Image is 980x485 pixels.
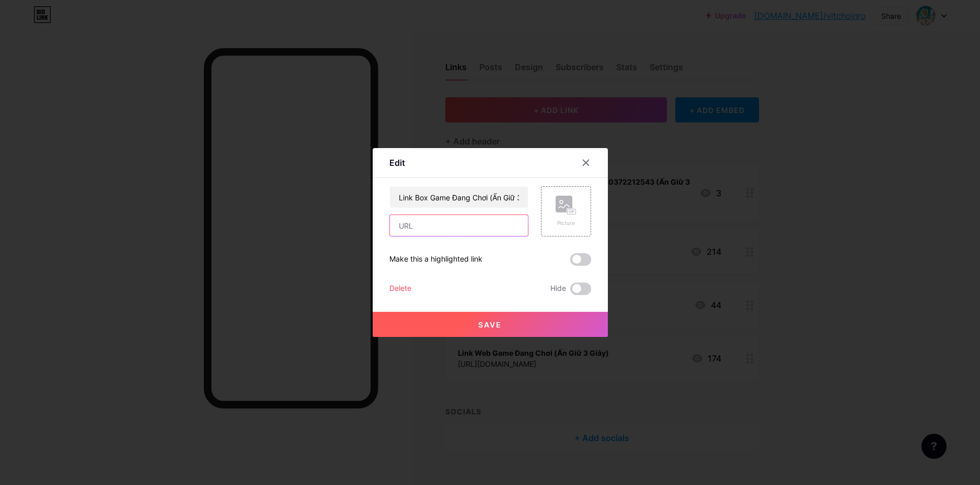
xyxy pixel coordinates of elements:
[389,253,482,266] div: Make this a highlighted link
[390,187,528,208] input: Title
[478,320,502,329] span: Save
[389,156,405,169] div: Edit
[390,215,528,236] input: URL
[373,312,608,337] button: Save
[556,219,577,227] div: Picture
[550,283,566,295] span: Hide
[389,283,411,295] div: Delete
